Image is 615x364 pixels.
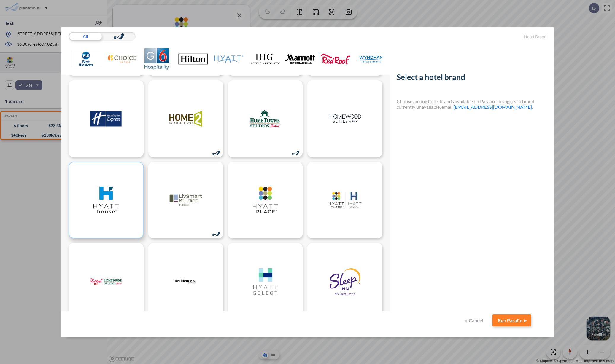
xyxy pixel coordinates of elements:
[397,34,546,39] h5: Hotel Brand
[329,106,361,132] img: logo
[285,48,315,70] img: Marriott
[492,314,531,326] button: Run Parafin
[90,187,122,213] img: logo
[169,187,202,213] img: logo
[178,48,208,70] img: Hilton
[169,268,202,295] img: logo
[249,187,282,213] img: logo
[169,106,202,132] img: logo
[329,187,361,213] img: logo
[214,48,244,70] img: Hyatt
[397,73,546,84] h2: Select a hotel brand
[321,48,350,70] img: Red Roof
[329,268,361,295] img: logo
[397,98,546,110] h4: Choose among hotel brands available on Parafin. To suggest a brand currently unavailable, email .
[453,104,532,110] a: [EMAIL_ADDRESS][DOMAIN_NAME]
[249,106,282,132] img: logo
[249,268,282,295] img: logo
[90,268,122,295] img: logo
[463,314,487,326] button: Cancel
[250,48,279,70] img: IHG
[107,48,137,70] img: Choice
[356,48,386,70] img: Wyndham
[143,48,172,70] img: G6 Hospitality
[90,106,122,132] img: logo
